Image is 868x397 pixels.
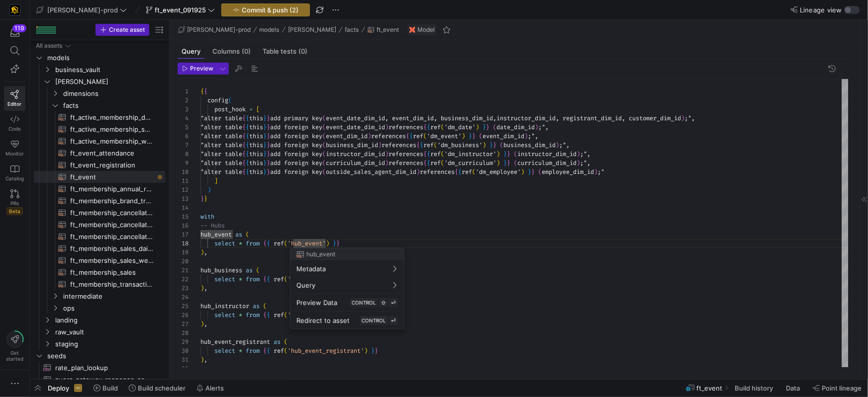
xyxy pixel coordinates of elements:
[391,300,396,306] span: ⏎
[296,299,337,307] span: Preview Data
[306,251,335,258] span: hub_event
[362,318,386,323] span: CONTROL
[352,300,376,306] span: CONTROL
[296,281,315,289] span: Query
[381,300,386,306] span: ⇧
[296,265,326,273] span: Metadata
[391,318,396,323] span: ⏎
[296,317,350,324] span: Redirect to asset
